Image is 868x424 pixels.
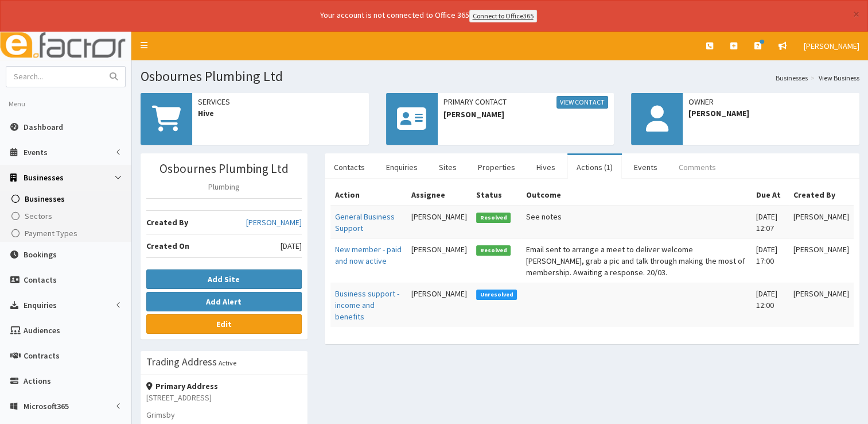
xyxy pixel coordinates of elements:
b: Add Site [208,274,240,284]
h1: Osbournes Plumbing Ltd [141,69,859,84]
a: Hives [527,155,565,179]
span: [PERSON_NAME] [804,41,859,51]
b: Created By [146,217,188,228]
td: [DATE] 17:00 [752,238,789,283]
span: Unresolved [476,290,517,300]
p: Plumbing [146,181,302,192]
strong: Primary Address [146,381,218,391]
td: [PERSON_NAME] [789,206,854,239]
b: Created On [146,241,189,251]
span: [PERSON_NAME] [443,109,609,120]
span: [DATE] [281,240,302,252]
span: Dashboard [24,122,63,132]
th: Status [472,184,521,206]
button: × [853,8,859,20]
span: Bookings [24,249,57,260]
th: Action [330,184,407,206]
p: Grimsby [146,409,302,421]
span: [PERSON_NAME] [688,107,854,119]
a: Contacts [325,155,374,179]
a: Enquiries [377,155,427,179]
a: Businesses [776,73,808,83]
a: Edit [146,314,302,334]
p: [STREET_ADDRESS] [146,392,302,403]
span: Hive [198,107,363,119]
td: See notes [521,206,752,239]
button: Add Alert [146,292,302,311]
th: Due At [752,184,789,206]
span: Resolved [476,245,511,256]
span: Resolved [476,213,511,223]
span: Payment Types [25,228,77,238]
small: Active [219,359,236,367]
span: Contracts [24,350,60,361]
a: Properties [469,155,524,179]
div: Your account is not connected to Office 365 [93,9,764,22]
a: Sectors [3,207,131,225]
td: [PERSON_NAME] [789,283,854,327]
a: Actions (1) [567,155,622,179]
h3: Osbournes Plumbing Ltd [146,162,302,175]
a: Connect to Office365 [469,10,537,22]
span: Enquiries [24,300,57,310]
a: [PERSON_NAME] [246,217,302,228]
span: Events [24,147,48,157]
span: Businesses [25,194,65,204]
a: Events [625,155,667,179]
b: Add Alert [206,296,242,307]
a: Businesses [3,190,131,207]
a: View Contact [556,96,608,109]
span: Owner [688,96,854,107]
span: Actions [24,376,51,386]
a: Sites [430,155,466,179]
td: [PERSON_NAME] [407,238,472,283]
span: Primary Contact [443,96,609,109]
th: Assignee [407,184,472,206]
li: View Business [808,73,859,83]
a: Comments [670,155,725,179]
td: Email sent to arrange a meet to deliver welcome [PERSON_NAME], grab a pic and talk through making... [521,238,752,283]
a: Business support - income and benefits [335,288,399,322]
span: Microsoft365 [24,401,69,411]
td: [PERSON_NAME] [789,238,854,283]
a: Payment Types [3,225,131,242]
a: [PERSON_NAME] [795,32,868,60]
a: New member - paid and now active [335,244,402,266]
a: General Business Support [335,211,395,233]
b: Edit [216,319,232,329]
span: Audiences [24,325,60,336]
td: [DATE] 12:07 [752,206,789,239]
td: [PERSON_NAME] [407,206,472,239]
h3: Trading Address [146,357,217,367]
td: [DATE] 12:00 [752,283,789,327]
span: Services [198,96,363,107]
td: [PERSON_NAME] [407,283,472,327]
th: Outcome [521,184,752,206]
span: Sectors [25,211,52,221]
th: Created By [789,184,854,206]
input: Search... [6,67,103,87]
span: Businesses [24,172,64,183]
span: Contacts [24,275,57,285]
